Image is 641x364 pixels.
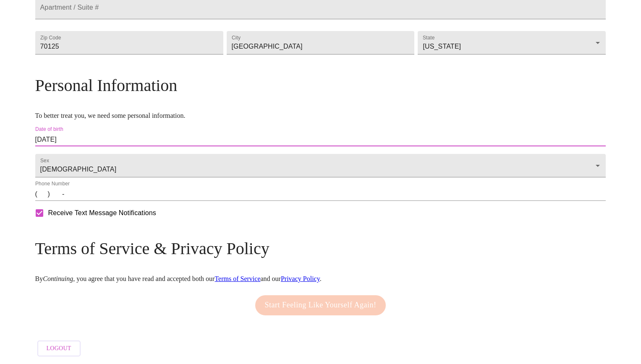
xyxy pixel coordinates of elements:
em: Continuing [43,275,73,282]
span: Logout [47,343,71,354]
label: Date of birth [35,127,63,132]
button: Logout [37,341,81,357]
p: By , you agree that you have read and accepted both our and our . [35,275,606,283]
a: Privacy Policy [281,275,320,282]
h3: Personal Information [35,75,606,95]
h3: Terms of Service & Privacy Policy [35,239,606,258]
span: Receive Text Message Notifications [48,208,156,218]
div: [US_STATE] [418,31,606,55]
p: To better treat you, we need some personal information. [35,112,606,120]
label: Phone Number [35,182,70,187]
div: [DEMOGRAPHIC_DATA] [35,154,606,177]
a: Terms of Service [215,275,260,282]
